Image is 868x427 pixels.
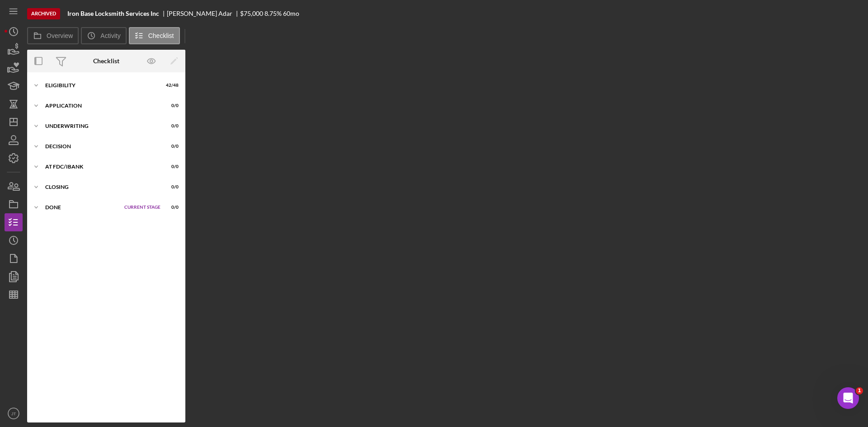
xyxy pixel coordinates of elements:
[283,10,299,17] div: 60 mo
[162,205,179,210] div: 0 / 0
[162,123,179,129] div: 0 / 0
[129,27,180,44] button: Checklist
[162,103,179,108] div: 0 / 0
[67,10,159,17] b: Iron Base Locksmith Services Inc
[162,83,179,88] div: 42 / 48
[167,10,240,17] div: [PERSON_NAME] Adar
[11,411,16,416] text: JT
[240,10,263,17] div: $75,000
[162,184,179,190] div: 0 / 0
[45,184,156,190] div: Closing
[45,144,156,149] div: Decision
[162,164,179,169] div: 0 / 0
[27,27,79,44] button: Overview
[45,164,156,169] div: At FDC/iBank
[45,205,120,210] div: Done
[47,32,73,39] label: Overview
[124,205,160,210] span: Current Stage
[148,32,174,39] label: Checklist
[45,103,156,108] div: Application
[856,387,863,394] span: 1
[27,8,60,19] div: Archived
[162,144,179,149] div: 0 / 0
[45,123,156,129] div: Underwriting
[5,404,23,422] button: JT
[837,387,859,409] iframe: Intercom live chat
[93,57,119,65] div: Checklist
[45,83,156,88] div: Eligibility
[100,32,120,39] label: Activity
[264,10,282,17] div: 8.75 %
[81,27,126,44] button: Activity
